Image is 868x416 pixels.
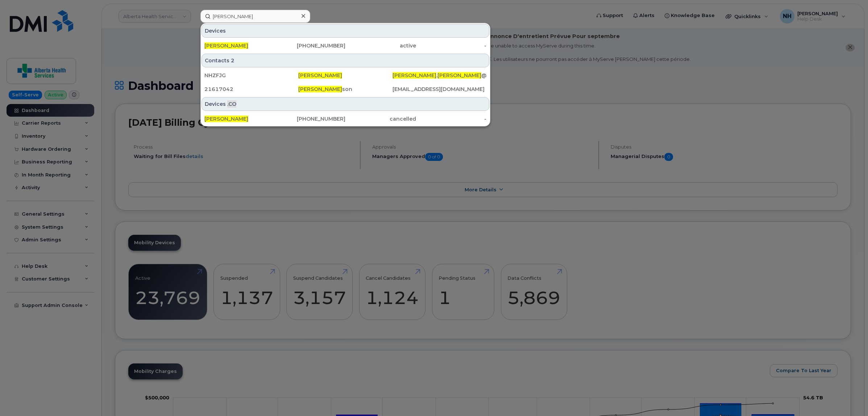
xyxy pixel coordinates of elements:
span: .CO [227,100,236,108]
span: [PERSON_NAME] [204,42,248,49]
div: - [416,42,487,49]
span: 2 [231,57,234,64]
span: [PERSON_NAME] [393,72,436,79]
div: [EMAIL_ADDRESS][DOMAIN_NAME] [393,86,486,93]
div: active [345,42,416,49]
span: [PERSON_NAME] [298,72,342,79]
span: [PERSON_NAME] [204,116,248,122]
div: Devices [202,97,489,111]
div: Devices [202,24,489,38]
div: son [298,86,392,93]
div: NHZFJG [204,72,298,79]
div: - [416,115,487,122]
div: Contacts [202,54,489,67]
div: [PHONE_NUMBER] [275,42,346,49]
div: 21617042 [204,86,298,93]
span: [PERSON_NAME] [437,72,481,79]
a: 21617042[PERSON_NAME]son[EMAIL_ADDRESS][DOMAIN_NAME] [202,83,489,96]
div: cancelled [345,115,416,122]
a: [PERSON_NAME][PHONE_NUMBER]active- [202,39,489,52]
div: . @[DOMAIN_NAME] [393,72,486,79]
a: NHZFJG[PERSON_NAME][PERSON_NAME].[PERSON_NAME]@[DOMAIN_NAME] [202,69,489,82]
a: [PERSON_NAME][PHONE_NUMBER]cancelled- [202,112,489,125]
div: [PHONE_NUMBER] [275,115,346,122]
span: [PERSON_NAME] [298,86,342,92]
